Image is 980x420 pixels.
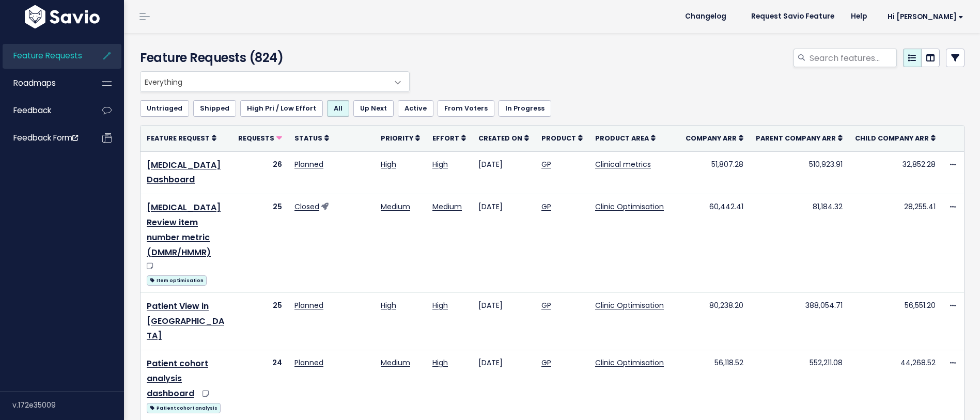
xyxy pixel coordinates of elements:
td: 32,852.28 [849,151,942,194]
span: Feature Requests [13,50,82,61]
span: Company ARR [686,134,737,143]
td: 56,551.20 [849,292,942,350]
a: High [381,159,396,169]
a: Feedback form [3,126,86,150]
a: Planned [294,159,323,169]
td: 51,807.28 [679,151,750,194]
span: Product Area [595,134,649,143]
span: Child Company ARR [855,134,929,143]
a: Patient cohort analysis dashboard [147,357,208,399]
a: High [432,357,448,368]
td: [DATE] [472,292,535,350]
td: 81,184.32 [750,194,849,293]
a: High [432,159,448,169]
a: Item optimisation [147,273,207,286]
a: GP [541,201,551,212]
a: Patient cohort analysis [147,401,221,414]
a: High Pri / Low Effort [240,100,323,117]
a: Effort [432,133,466,143]
a: Feature Requests [3,44,86,68]
a: Up Next [353,100,394,117]
a: Feedback [3,99,86,122]
a: High [381,300,396,310]
span: Requests [238,134,274,143]
h4: Feature Requests (824) [140,49,405,67]
a: From Voters [438,100,494,117]
span: Parent Company ARR [756,134,836,143]
a: [MEDICAL_DATA] Review item number metric (DMMR/HMMR) [147,201,221,258]
span: Changelog [685,13,726,20]
td: 60,442.41 [679,194,750,293]
a: Child Company ARR [855,133,936,143]
span: Feedback [13,105,51,116]
a: Planned [294,300,323,310]
td: 26 [232,151,288,194]
a: [MEDICAL_DATA] Dashboard [147,159,221,186]
a: Priority [381,133,420,143]
a: Clinic Optimisation [595,201,664,212]
span: Status [294,134,322,143]
a: Company ARR [686,133,743,143]
a: Product [541,133,583,143]
td: 388,054.71 [750,292,849,350]
a: Feature Request [147,133,216,143]
span: Hi [PERSON_NAME] [888,13,963,21]
a: GP [541,159,551,169]
td: 510,923.91 [750,151,849,194]
a: Clinic Optimisation [595,300,664,310]
a: Untriaged [140,100,189,117]
a: Patient View in [GEOGRAPHIC_DATA] [147,300,224,342]
a: Active [398,100,433,117]
ul: Filter feature requests [140,100,965,117]
span: Feature Request [147,134,210,143]
td: 25 [232,292,288,350]
span: Effort [432,134,459,143]
td: 25 [232,194,288,293]
a: Shipped [193,100,236,117]
a: Hi [PERSON_NAME] [875,9,972,25]
a: Clinical metrics [595,159,651,169]
input: Search features... [808,49,897,67]
a: Created On [478,133,529,143]
span: Patient cohort analysis [147,403,221,413]
a: Medium [381,357,410,368]
span: Priority [381,134,413,143]
a: Product Area [595,133,656,143]
img: logo-white.9d6f32f41409.svg [22,5,102,28]
span: Everything [141,72,388,91]
span: Item optimisation [147,275,207,286]
div: v.172e35009 [12,392,124,418]
a: Medium [381,201,410,212]
td: [DATE] [472,151,535,194]
a: GP [541,357,551,368]
td: 80,238.20 [679,292,750,350]
a: Help [843,9,875,24]
span: Roadmaps [13,77,56,88]
a: Roadmaps [3,71,86,95]
a: Medium [432,201,462,212]
td: 28,255.41 [849,194,942,293]
a: All [327,100,349,117]
a: Planned [294,357,323,368]
a: Request Savio Feature [743,9,843,24]
a: GP [541,300,551,310]
span: Everything [140,71,410,92]
span: Created On [478,134,522,143]
a: Clinic Optimisation [595,357,664,368]
span: Product [541,134,576,143]
a: Parent Company ARR [756,133,843,143]
a: High [432,300,448,310]
td: [DATE] [472,194,535,293]
a: In Progress [499,100,551,117]
a: Requests [238,133,282,143]
a: Closed [294,201,319,212]
span: Feedback form [13,132,78,143]
a: Status [294,133,329,143]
